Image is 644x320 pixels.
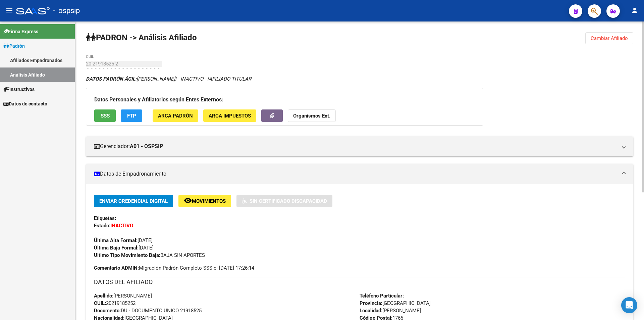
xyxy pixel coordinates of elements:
mat-expansion-panel-header: Gerenciador:A01 - OSPSIP [86,136,633,156]
span: Migración Padrón Completo SSS el [DATE] 17:26:14 [94,264,254,272]
h3: Datos Personales y Afiliatorios según Entes Externos: [94,95,475,104]
span: Cambiar Afiliado [591,35,628,41]
strong: Comentario ADMIN: [94,265,139,271]
i: | INACTIVO | [86,76,251,82]
strong: Localidad: [360,308,382,314]
strong: Apellido: [94,293,113,299]
button: Sin Certificado Discapacidad [236,195,332,207]
strong: Ultimo Tipo Movimiento Baja: [94,252,160,258]
strong: Organismos Ext. [293,113,330,119]
strong: Estado: [94,223,110,229]
div: Open Intercom Messenger [621,297,637,313]
button: FTP [121,109,142,122]
button: SSS [94,109,116,122]
span: DU - DOCUMENTO UNICO 21918525 [94,308,202,314]
button: Organismos Ext. [288,109,336,122]
span: Datos de contacto [3,100,47,107]
strong: Teléfono Particular: [360,293,404,299]
span: Enviar Credencial Digital [99,198,168,204]
button: ARCA Padrón [153,109,198,122]
mat-panel-title: Gerenciador: [94,143,617,150]
strong: PADRON -> Análisis Afiliado [86,33,197,42]
span: [PERSON_NAME] [360,308,421,314]
span: - ospsip [53,3,80,18]
strong: Provincia: [360,300,382,306]
span: [DATE] [94,237,153,243]
span: Firma Express [3,28,38,35]
span: [GEOGRAPHIC_DATA] [360,300,431,306]
span: Movimientos [192,198,226,204]
span: 20219185252 [94,300,136,306]
span: Instructivos [3,86,35,93]
strong: A01 - OSPSIP [130,143,163,150]
mat-icon: remove_red_eye [184,196,192,204]
span: BAJA SIN APORTES [94,252,205,258]
span: Sin Certificado Discapacidad [250,198,327,204]
strong: Última Baja Formal: [94,245,139,251]
button: Enviar Credencial Digital [94,195,173,207]
mat-panel-title: Datos de Empadronamiento [94,170,617,178]
strong: Etiquetas: [94,215,116,221]
strong: DATOS PADRÓN ÁGIL: [86,76,137,82]
button: ARCA Impuestos [203,109,256,122]
h3: DATOS DEL AFILIADO [94,277,625,287]
button: Cambiar Afiliado [585,32,633,44]
strong: Documento: [94,308,121,314]
mat-icon: menu [5,6,13,14]
span: SSS [101,113,110,119]
span: ARCA Impuestos [209,113,251,119]
button: Movimientos [178,195,231,207]
strong: CUIL: [94,300,106,306]
mat-expansion-panel-header: Datos de Empadronamiento [86,164,633,184]
span: Padrón [3,42,25,50]
span: [DATE] [94,245,154,251]
strong: INACTIVO [110,223,133,229]
span: ARCA Padrón [158,113,193,119]
span: [PERSON_NAME] [86,76,175,82]
span: AFILIADO TITULAR [209,76,251,82]
span: [PERSON_NAME] [94,293,152,299]
span: FTP [127,113,136,119]
strong: Última Alta Formal: [94,237,138,243]
mat-icon: person [631,6,639,14]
